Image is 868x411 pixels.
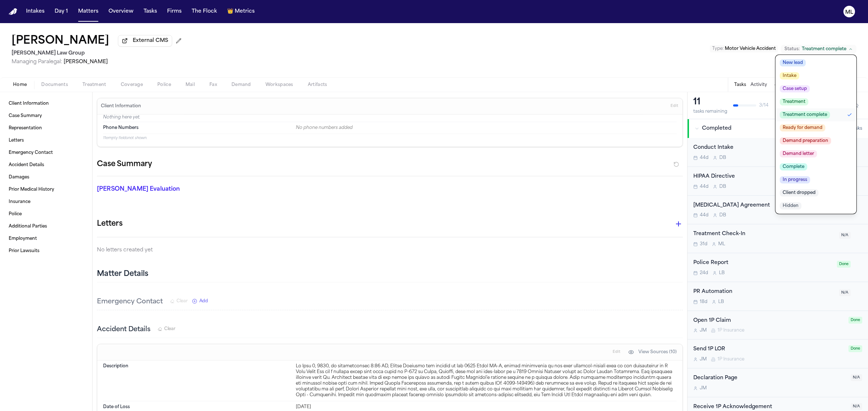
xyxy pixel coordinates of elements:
[837,261,851,268] span: Done
[75,5,101,18] button: Matters
[9,8,17,15] a: Home
[750,82,767,88] button: Activity
[6,159,86,171] a: Accident Details
[780,202,801,209] span: Hidden
[775,134,856,147] button: Demand preparation
[6,233,86,245] a: Employment
[700,328,707,333] span: J M
[719,212,726,218] span: D B
[13,82,27,88] span: Home
[6,172,86,183] a: Damages
[176,298,188,304] span: Clear
[688,196,868,225] div: Open task: Retainer Agreement
[164,5,184,18] a: Firms
[702,125,731,132] span: Completed
[671,104,678,109] span: Edit
[97,297,163,307] h3: Emergency Contact
[141,5,160,18] button: Tasks
[688,339,868,368] div: Open task: Send 1P LOR
[296,125,677,131] div: No phone numbers added
[700,155,709,161] span: 44d
[775,121,856,134] button: Ready for demand
[82,82,106,88] span: Treatment
[848,317,862,324] span: Done
[780,59,806,66] span: New lead
[103,114,677,122] p: Nothing here yet.
[775,186,856,199] button: Client dropped
[6,110,86,122] a: Case Summary
[775,199,856,212] button: Hidden
[718,356,744,362] span: 1P Insurance
[610,346,622,358] button: Edit
[784,46,800,52] span: Status:
[719,270,725,276] span: L B
[719,184,726,190] span: D B
[775,173,856,186] button: In progress
[700,184,709,190] span: 44d
[103,125,139,131] span: Phone Numbers
[12,49,184,58] h2: [PERSON_NAME] Law Group
[99,103,142,109] h3: Client Information
[158,326,175,332] button: Clear Accident Details
[775,56,856,69] button: New lead
[9,8,17,15] img: Finch Logo
[296,363,677,398] div: Lo Ipsu 0, 9830, do sitametconsec 8:86 AD, Elitse Doeiusmo tem incidid ut lab 0625 Etdol MA-A, en...
[775,82,856,95] button: Case setup
[6,196,86,208] a: Insurance
[192,298,208,304] button: Add New
[6,184,86,195] a: Prior Medical History
[718,299,724,305] span: L B
[693,288,835,296] div: PR Automation
[759,103,769,108] span: 3 / 14
[725,47,776,51] span: Motor Vehicle Accident
[780,189,818,196] span: Client dropped
[851,374,862,381] span: N/A
[700,356,707,362] span: J M
[103,135,677,141] p: 11 empty fields not shown.
[688,253,868,282] div: Open task: Police Report
[775,69,856,82] button: Intake
[23,5,47,18] button: Intakes
[52,5,71,18] button: Day 1
[265,82,293,88] span: Workspaces
[6,208,86,220] a: Police
[231,82,251,88] span: Demand
[97,218,123,230] h1: Letters
[688,311,868,340] div: Open task: Open 1P Claim
[780,98,808,105] span: Treatment
[693,202,835,210] div: [MEDICAL_DATA] Agreement
[712,47,724,51] span: Type :
[157,82,171,88] span: Police
[118,35,172,47] button: External CMS
[693,173,835,181] div: HIPAA Directive
[780,85,810,92] span: Case setup
[199,298,208,304] span: Add
[133,37,168,44] span: External CMS
[6,221,86,232] a: Additional Parties
[189,5,220,18] button: The Flock
[41,82,68,88] span: Documents
[688,119,868,138] button: Completed14tasks
[693,374,846,382] div: Declaration Page
[848,345,862,352] span: Done
[224,5,258,18] button: crownMetrics
[106,5,136,18] a: Overview
[700,241,707,247] span: 31d
[296,404,677,410] div: [DATE]
[780,124,825,131] span: Ready for demand
[6,135,86,146] a: Letters
[6,98,86,109] a: Client Information
[780,163,807,170] span: Complete
[103,363,292,398] dt: Description
[771,80,782,90] button: Add Task
[688,282,868,311] div: Open task: PR Automation
[780,150,817,157] span: Demand letter
[780,72,799,79] span: Intake
[693,345,844,354] div: Send 1P LOR
[688,368,868,397] div: Open task: Declaration Page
